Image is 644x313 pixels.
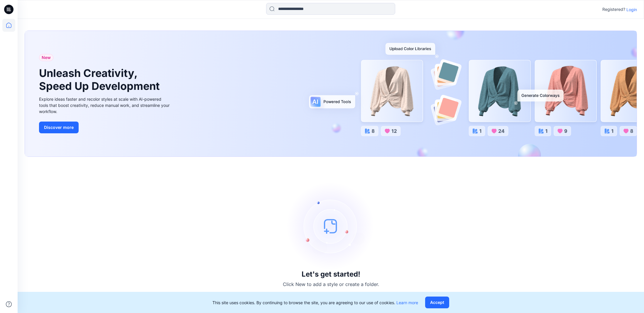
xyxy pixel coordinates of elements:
button: Accept [425,297,449,308]
span: New [42,54,51,61]
h1: Unleash Creativity, Speed Up Development [39,67,162,92]
p: Registered? [602,6,625,13]
img: empty-state-image.svg [287,182,375,270]
a: Learn more [396,300,418,305]
p: This site uses cookies. By continuing to browse the site, you are agreeing to our use of cookies. [212,299,418,306]
p: Click New to add a style or create a folder. [283,281,379,288]
p: Login [626,6,637,13]
button: Discover more [39,122,79,133]
div: Explore ideas faster and recolor styles at scale with AI-powered tools that boost creativity, red... [39,96,171,115]
a: Discover more [39,122,171,133]
h3: Let's get started! [302,270,360,278]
